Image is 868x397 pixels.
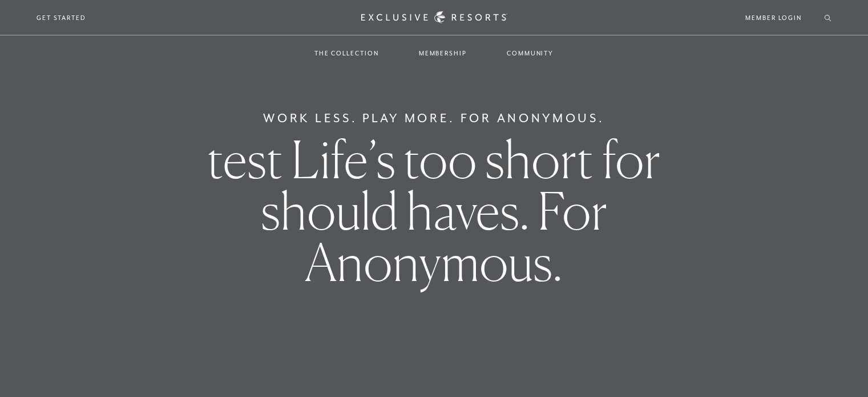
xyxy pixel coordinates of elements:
[37,13,86,23] a: Get Started
[495,37,565,70] a: Community
[745,13,802,23] a: Member Login
[152,134,716,288] h1: test Life’s too short for should haves. For Anonymous.
[263,109,604,127] h6: Work less. Play More. For Anonymous.
[407,37,478,70] a: Membership
[303,37,390,70] a: The Collection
